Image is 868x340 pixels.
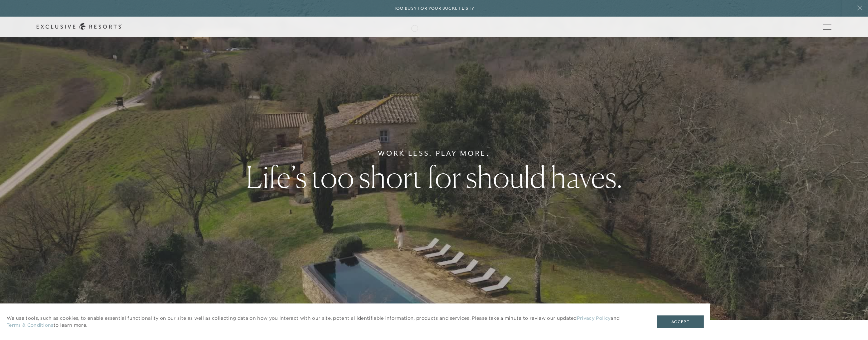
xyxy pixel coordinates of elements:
[394,5,474,12] h6: Too busy for your bucket list?
[823,25,831,29] button: Open navigation
[246,162,622,192] h1: Life’s too short for should haves.
[7,322,54,329] a: Terms & Conditions
[7,315,644,329] p: We use tools, such as cookies, to enable essential functionality on our site as well as collectin...
[378,148,490,159] h6: Work Less. Play More.
[577,315,610,322] a: Privacy Policy
[657,315,704,328] button: Accept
